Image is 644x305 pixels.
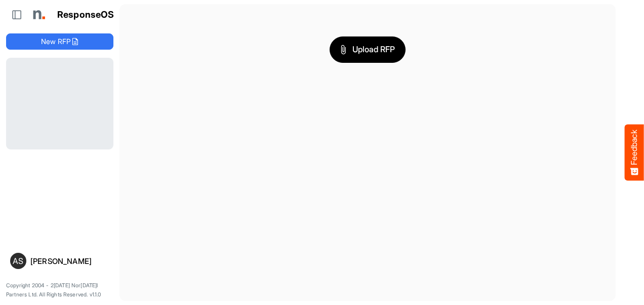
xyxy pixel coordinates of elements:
h1: ResponseOS [57,10,114,20]
span: AS [13,257,23,265]
p: Copyright 2004 - 2[DATE] Nor[DATE]l Partners Ltd. All Rights Reserved. v1.1.0 [6,281,113,299]
span: Upload RFP [340,43,395,56]
button: Feedback [625,125,644,181]
button: Upload RFP [330,36,406,63]
button: New RFP [6,33,113,50]
div: Loading... [6,58,113,149]
div: [PERSON_NAME] [30,257,109,265]
img: Northell [28,5,48,25]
